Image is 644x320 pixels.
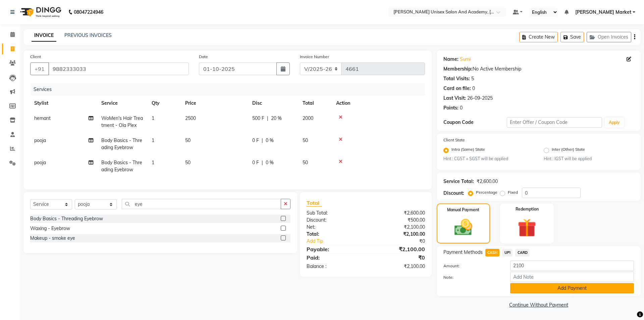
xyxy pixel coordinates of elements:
[299,96,332,111] th: Total
[366,210,430,217] div: ₹2,600.00
[30,54,41,60] label: Client
[152,115,154,121] span: 1
[443,104,459,111] div: Points:
[48,62,189,75] input: Search by Name/Mobile/Email/Code
[252,137,259,144] span: 0 F
[443,65,634,73] div: No Active Membership
[366,254,430,262] div: ₹0
[472,85,475,92] div: 0
[443,190,464,197] div: Discount:
[101,159,142,173] span: Body Basics - Threading Eyebrow
[443,65,473,73] div: Membership:
[262,137,263,144] span: |
[366,217,430,224] div: ₹500.00
[302,245,366,253] div: Payable:
[302,254,366,262] div: Paid:
[460,56,471,63] a: Sumi
[587,32,631,42] button: Open Invoices
[476,189,497,195] label: Percentage
[302,231,366,238] div: Total:
[17,3,63,21] img: logo
[199,54,208,60] label: Date
[366,245,430,253] div: ₹2,100.00
[30,235,75,242] div: Makeup - smoke eye
[544,156,634,162] small: Hint : IGST will be applied
[510,261,634,271] input: Amount
[34,115,51,121] span: hemant
[507,117,602,128] input: Enter Offer / Coupon Code
[302,224,366,231] div: Net:
[485,249,500,257] span: CASH
[443,178,474,185] div: Service Total:
[64,32,112,38] a: PREVIOUS INVOICES
[30,225,70,232] div: Waxing - Eyebrow
[366,224,430,231] div: ₹2,100.00
[443,249,483,256] span: Payment Methods
[443,85,471,92] div: Card on file:
[605,118,624,128] button: Apply
[185,137,191,143] span: 50
[560,32,584,42] button: Save
[575,9,631,16] span: [PERSON_NAME] Market
[300,54,329,60] label: Invoice Number
[519,32,558,42] button: Create New
[266,159,274,166] span: 0 %
[516,206,539,212] label: Redemption
[376,238,430,245] div: ₹0
[438,274,505,280] label: Note:
[510,283,634,293] button: Add Payment
[447,207,479,213] label: Manual Payment
[152,137,154,143] span: 1
[451,146,485,154] label: Intra (Same) State
[148,96,181,111] th: Qty
[30,215,103,222] div: Body Basics - Threading Eyebrow
[303,137,308,143] span: 50
[443,137,465,143] label: Client State
[477,178,498,185] div: ₹2,600.00
[302,263,366,270] div: Balance :
[34,137,46,143] span: pooja
[438,302,639,309] a: Continue Without Payment
[302,210,366,217] div: Sub Total:
[471,75,474,82] div: 5
[307,199,322,207] span: Total
[443,75,470,82] div: Total Visits:
[74,3,103,21] b: 08047224946
[267,115,268,122] span: |
[502,249,513,257] span: UPI
[185,159,191,166] span: 50
[152,159,154,166] span: 1
[30,62,49,75] button: +91
[467,95,493,102] div: 26-09-2025
[512,216,542,239] img: _gift.svg
[181,96,248,111] th: Price
[185,115,196,121] span: 2500
[262,159,263,166] span: |
[271,115,282,122] span: 20 %
[443,156,534,162] small: Hint : CGST + SGST will be applied
[266,137,274,144] span: 0 %
[31,83,430,96] div: Services
[510,272,634,282] input: Add Note
[443,95,466,102] div: Last Visit:
[443,119,507,126] div: Coupon Code
[101,115,143,128] span: WoMen's Hair Treatment - Ola Plex
[248,96,299,111] th: Disc
[252,115,264,122] span: 500 F
[302,217,366,224] div: Discount:
[302,238,376,245] a: Add Tip
[366,263,430,270] div: ₹2,100.00
[122,199,281,209] input: Search or Scan
[97,96,148,111] th: Service
[515,249,530,257] span: CARD
[332,96,425,111] th: Action
[438,263,505,269] label: Amount:
[443,56,459,63] div: Name:
[32,30,56,42] a: INVOICE
[460,104,463,111] div: 0
[449,217,478,237] img: _cash.svg
[101,137,142,150] span: Body Basics - Threading Eyebrow
[34,159,46,166] span: pooja
[30,96,97,111] th: Stylist
[303,115,313,121] span: 2000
